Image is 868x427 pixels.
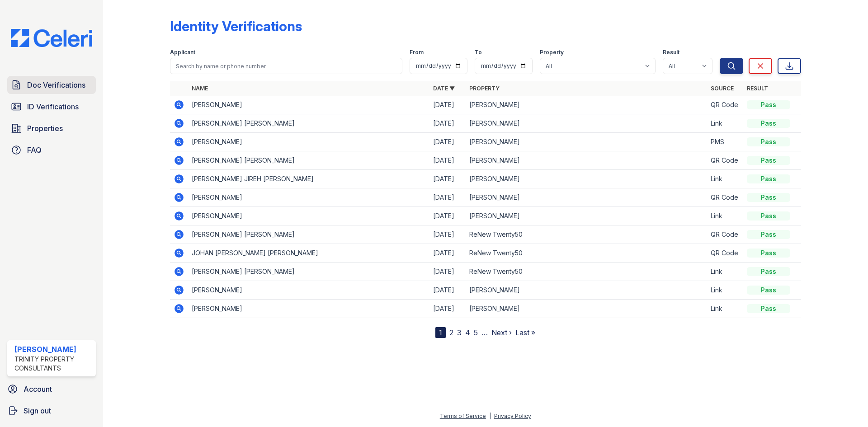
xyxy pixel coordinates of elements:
label: From [410,49,424,56]
a: Last » [515,328,535,337]
a: 3 [457,328,462,337]
div: | [489,413,491,419]
a: 2 [449,328,453,337]
td: [DATE] [429,244,466,263]
a: FAQ [7,141,96,159]
td: QR Code [707,188,743,207]
td: [PERSON_NAME] [466,151,707,170]
div: Trinity Property Consultants [14,355,92,373]
a: Doc Verifications [7,76,96,94]
td: [PERSON_NAME] [188,300,429,318]
div: Pass [747,211,790,221]
input: Search by name or phone number [170,58,402,74]
td: Link [707,263,743,281]
td: [PERSON_NAME] [466,281,707,300]
td: [DATE] [429,151,466,170]
td: [DATE] [429,96,466,114]
td: QR Code [707,151,743,170]
td: Link [707,207,743,225]
span: FAQ [27,145,42,155]
td: [DATE] [429,170,466,188]
a: Result [747,85,768,92]
td: [DATE] [429,114,466,133]
a: Next › [491,328,512,337]
div: 1 [435,327,446,338]
td: [PERSON_NAME] [188,188,429,207]
div: Pass [747,249,790,258]
label: Result [663,49,679,56]
td: QR Code [707,225,743,244]
td: JOHAN [PERSON_NAME] [PERSON_NAME] [188,244,429,263]
td: [PERSON_NAME] [466,300,707,318]
td: Link [707,281,743,300]
span: Doc Verifications [27,80,85,90]
a: Source [711,85,734,92]
div: Identity Verifications [170,18,302,34]
td: ReNew Twenty50 [466,263,707,281]
a: 4 [465,328,470,337]
td: [PERSON_NAME] [466,188,707,207]
div: Pass [747,156,790,165]
td: [PERSON_NAME] [188,133,429,151]
td: [PERSON_NAME] [188,96,429,114]
div: Pass [747,193,790,202]
label: Applicant [170,49,195,56]
label: To [475,49,482,56]
td: QR Code [707,96,743,114]
td: Link [707,170,743,188]
td: [DATE] [429,281,466,300]
div: Pass [747,286,790,295]
a: Property [469,85,500,92]
div: Pass [747,119,790,128]
td: [PERSON_NAME] [188,207,429,225]
td: [DATE] [429,133,466,151]
td: [PERSON_NAME] [466,133,707,151]
a: 5 [474,328,478,337]
div: Pass [747,267,790,276]
td: [PERSON_NAME] JIREH [PERSON_NAME] [188,170,429,188]
div: Pass [747,100,790,109]
td: PMS [707,133,743,151]
td: [PERSON_NAME] [PERSON_NAME] [188,114,429,133]
a: Name [192,85,208,92]
td: [PERSON_NAME] [466,170,707,188]
td: [PERSON_NAME] [466,207,707,225]
td: [PERSON_NAME] [PERSON_NAME] [188,151,429,170]
img: CE_Logo_Blue-a8612792a0a2168367f1c8372b55b34899dd931a85d93a1a3d3e32e68fde9ad4.png [4,29,99,47]
td: Link [707,114,743,133]
a: Date ▼ [433,85,455,92]
div: Pass [747,137,790,146]
div: Pass [747,174,790,183]
td: [DATE] [429,225,466,244]
div: [PERSON_NAME] [14,344,92,355]
td: [PERSON_NAME] [PERSON_NAME] [188,225,429,244]
a: Privacy Policy [494,413,531,419]
a: Sign out [4,402,99,420]
span: ID Verifications [27,101,79,112]
td: [PERSON_NAME] [188,281,429,300]
a: ID Verifications [7,98,96,116]
div: Pass [747,230,790,239]
td: [PERSON_NAME] [466,96,707,114]
td: [PERSON_NAME] [PERSON_NAME] [188,263,429,281]
span: … [481,327,488,338]
span: Account [24,384,52,394]
td: [DATE] [429,188,466,207]
td: QR Code [707,244,743,263]
span: Properties [27,123,63,134]
span: Sign out [24,405,51,416]
a: Terms of Service [440,413,486,419]
td: ReNew Twenty50 [466,244,707,263]
td: ReNew Twenty50 [466,225,707,244]
a: Properties [7,119,96,137]
td: [DATE] [429,263,466,281]
td: [DATE] [429,300,466,318]
label: Property [540,49,564,56]
a: Account [4,380,99,398]
div: Pass [747,304,790,313]
td: [DATE] [429,207,466,225]
td: Link [707,300,743,318]
td: [PERSON_NAME] [466,114,707,133]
